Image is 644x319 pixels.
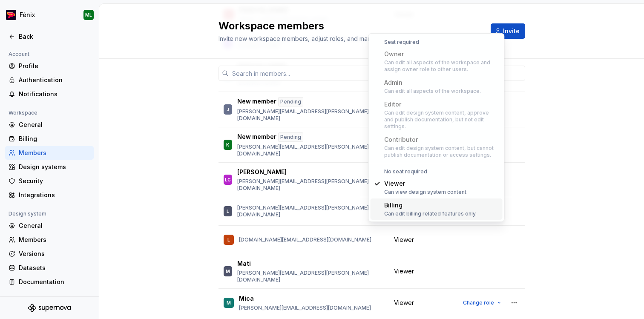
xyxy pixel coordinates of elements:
div: Design system [5,209,50,219]
div: L [227,236,230,244]
div: Documentation [19,278,90,286]
button: Invite [491,23,525,39]
p: [PERSON_NAME][EMAIL_ADDRESS][PERSON_NAME][DOMAIN_NAME] [237,270,384,283]
div: General [19,221,90,230]
div: Versions [19,250,90,258]
a: Members [5,233,94,247]
div: Authentication [19,76,90,84]
div: L [227,207,229,216]
div: Suggestions [369,34,504,221]
div: J [227,105,229,114]
p: [PERSON_NAME][EMAIL_ADDRESS][DOMAIN_NAME] [239,305,371,311]
a: Profile [5,59,94,73]
div: General [19,121,90,129]
div: Fénix [20,11,35,19]
span: Viewer [394,236,414,244]
a: Billing [5,132,94,146]
div: Design systems [19,163,90,171]
div: ML [85,11,92,18]
p: Mica [239,294,254,303]
div: Notifications [19,90,90,98]
svg: Supernova Logo [28,304,71,312]
a: Integrations [5,188,94,202]
div: Viewer [384,179,468,188]
span: Viewer [394,267,414,276]
a: Members [5,146,94,160]
button: Change role [459,234,505,246]
div: Back [19,32,90,41]
div: Account [5,49,33,59]
button: FénixML [2,6,97,24]
div: LC [225,175,231,184]
div: M [226,267,230,276]
a: Back [5,30,94,43]
a: Datasets [5,261,94,275]
h2: Workspace members [218,19,480,33]
div: Can edit all aspects of the workspace and assign owner role to other users. [384,59,499,73]
span: Viewer [394,299,414,307]
p: New member [237,97,276,106]
a: General [5,118,94,132]
div: Pending [278,132,303,142]
div: Workspace [5,108,41,118]
div: Editor [384,100,499,109]
div: Can edit billing related features only. [384,210,477,217]
p: [PERSON_NAME] [237,168,287,176]
p: Mati [237,259,251,268]
input: Search in members... [229,66,525,81]
div: Can edit design system content, approve and publish documentation, but not edit settings. [384,109,499,130]
div: Billing [384,201,477,210]
span: Invite new workspace members, adjust roles, and manage your team. [218,35,413,42]
a: Notifications [5,87,94,101]
span: Change role [463,268,494,275]
div: No seat required [371,168,503,175]
span: Invite [503,27,520,35]
p: New member [237,132,276,142]
div: K [226,141,229,149]
div: Members [19,149,90,157]
div: Can view design system content. [384,189,468,195]
div: Profile [19,62,90,70]
div: Can edit all aspects of the workspace. [384,88,481,95]
div: Can edit design system content, but cannot publish documentation or access settings. [384,145,499,158]
button: Change role [459,265,505,277]
div: Security [19,177,90,185]
span: Change role [463,236,494,243]
p: [PERSON_NAME][EMAIL_ADDRESS][PERSON_NAME][DOMAIN_NAME] [237,108,384,122]
a: Authentication [5,73,94,87]
div: Owner [384,50,499,58]
div: Admin [384,78,481,87]
p: [PERSON_NAME][EMAIL_ADDRESS][PERSON_NAME][DOMAIN_NAME] [237,204,384,218]
div: Billing [19,135,90,143]
img: c22002f0-c20a-4db5-8808-0be8483c155a.png [6,10,16,20]
div: M [227,299,231,307]
p: [DOMAIN_NAME][EMAIL_ADDRESS][DOMAIN_NAME] [239,236,371,243]
a: Security [5,174,94,188]
div: Pending [278,97,303,106]
span: Change role [463,299,494,306]
div: Contributor [384,135,499,144]
a: General [5,219,94,233]
div: Datasets [19,264,90,272]
div: Members [19,236,90,244]
div: Seat required [371,39,503,46]
a: Design systems [5,160,94,174]
button: Change role [459,297,505,309]
a: Versions [5,247,94,261]
p: [PERSON_NAME][EMAIL_ADDRESS][PERSON_NAME][DOMAIN_NAME] [237,144,384,157]
div: Integrations [19,191,90,199]
p: [PERSON_NAME][EMAIL_ADDRESS][PERSON_NAME][DOMAIN_NAME] [237,178,384,192]
a: Documentation [5,275,94,289]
